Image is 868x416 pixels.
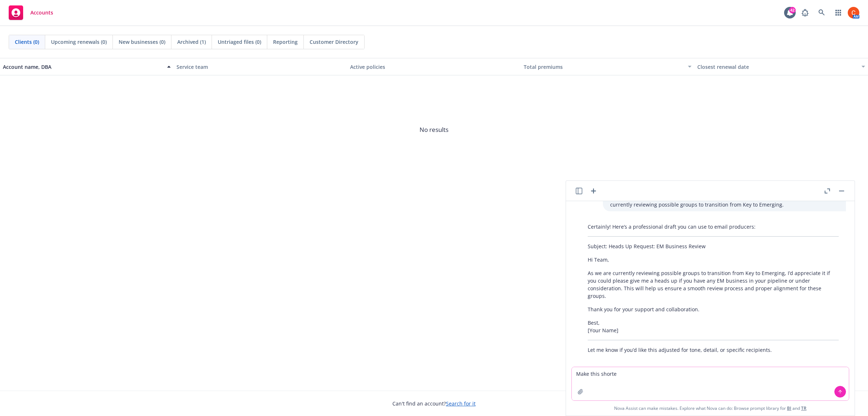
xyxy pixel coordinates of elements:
[176,63,344,71] div: Service team
[787,405,791,411] a: BI
[3,63,163,71] div: Account name, DBA
[392,400,476,407] span: Can't find an account?
[588,256,839,263] p: Hi Team,
[521,58,694,75] button: Total premiums
[588,242,839,250] p: Subject: Heads Up Request: EM Business Review
[572,367,849,400] textarea: Make this shorte
[798,5,812,20] a: Report a Bug
[789,7,796,13] div: 42
[51,38,107,46] span: Upcoming renewals (0)
[588,269,839,300] p: As we are currently reviewing possible groups to transition from Key to Emerging, I’d appreciate ...
[218,38,261,46] span: Untriaged files (0)
[347,58,521,75] button: Active policies
[588,319,839,334] p: Best, [Your Name]
[6,3,56,23] a: Accounts
[15,38,39,46] span: Clients (0)
[310,38,358,46] span: Customer Directory
[588,305,839,313] p: Thank you for your support and collaboration.
[848,7,859,18] img: photo
[273,38,298,46] span: Reporting
[119,38,165,46] span: New businesses (0)
[694,58,868,75] button: Closest renewal date
[30,10,53,16] span: Accounts
[524,63,684,71] div: Total premiums
[177,38,206,46] span: Archived (1)
[588,223,839,230] p: Certainly! Here’s a professional draft you can use to email producers:
[697,63,857,71] div: Closest renewal date
[350,63,518,71] div: Active policies
[814,5,829,20] a: Search
[446,400,476,407] a: Search for it
[801,405,807,411] a: TR
[588,346,839,354] p: Let me know if you’d like this adjusted for tone, detail, or specific recipients.
[831,5,846,20] a: Switch app
[174,58,347,75] button: Service team
[614,401,807,416] span: Nova Assist can make mistakes. Explore what Nova can do: Browse prompt library for and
